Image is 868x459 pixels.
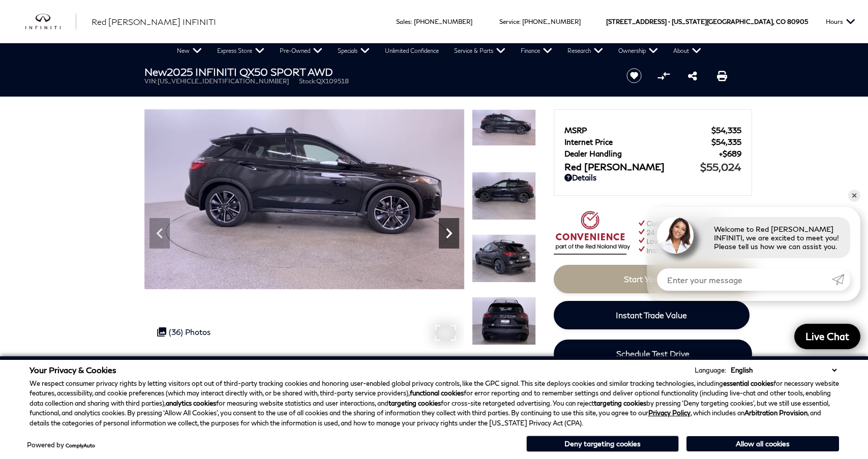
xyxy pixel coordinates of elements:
[711,126,741,135] span: $54,335
[657,268,832,291] input: Enter your message
[439,218,459,249] div: Next
[25,14,76,30] img: INFINITI
[564,173,741,182] a: Details
[564,137,741,146] a: Internet Price $54,335
[396,18,411,25] span: Sales
[594,399,646,407] strong: targeting cookies
[717,70,727,82] a: Print this New 2025 INFINITI QX50 SPORT AWD
[616,310,687,320] span: Instant Trade Value
[519,18,521,25] span: :
[554,340,752,368] a: Schedule Test Drive
[499,18,519,25] span: Service
[711,137,741,146] span: $54,335
[560,43,611,58] a: Research
[29,365,116,375] span: Your Privacy & Cookies
[472,297,536,345] img: New 2025 BLACK OBSIDIAN INFINITI SPORT AWD image 12
[686,436,839,451] button: Allow all cookies
[209,43,272,58] a: Express Store
[564,126,741,135] a: MSRP $54,335
[299,77,316,85] span: Stock:
[616,349,690,358] span: Schedule Test Drive
[719,149,741,158] span: $689
[611,43,666,58] a: Ownership
[564,126,711,135] span: MSRP
[29,379,839,429] p: We respect consumer privacy rights by letting visitors opt out of third-party tracking cookies an...
[648,409,691,417] a: Privacy Policy
[144,66,610,77] h1: 2025 INFINITI QX50 SPORT AWD
[624,274,681,284] span: Start Your Deal
[144,109,464,289] img: New 2025 BLACK OBSIDIAN INFINITI SPORT AWD image 9
[411,18,412,25] span: :
[526,436,679,452] button: Deny targeting cookies
[657,217,694,254] img: Agent profile photo
[695,367,726,374] div: Language:
[410,389,464,397] strong: functional cookies
[169,43,709,58] nav: Main Navigation
[316,77,349,85] span: QX109518
[330,43,377,58] a: Specials
[472,234,536,283] img: New 2025 BLACK OBSIDIAN INFINITI SPORT AWD image 11
[794,324,860,349] a: Live Chat
[414,18,472,25] a: [PHONE_NUMBER]
[832,268,850,291] a: Submit
[152,322,216,342] div: (36) Photos
[623,68,645,84] button: Save vehicle
[388,399,441,407] strong: targeting cookies
[446,43,513,58] a: Service & Parts
[656,68,671,83] button: Compare Vehicle
[92,16,216,28] a: Red [PERSON_NAME] INFINITI
[728,365,839,375] select: Language Select
[377,43,446,58] a: Unlimited Confidence
[666,43,709,58] a: About
[564,149,741,158] a: Dealer Handling $689
[564,161,700,172] span: Red [PERSON_NAME]
[704,217,850,258] div: Welcome to Red [PERSON_NAME] INFINITI, we are excited to meet you! Please tell us how we can assi...
[800,330,854,343] span: Live Chat
[92,17,216,26] span: Red [PERSON_NAME] INFINITI
[688,70,697,82] a: Share this New 2025 INFINITI QX50 SPORT AWD
[554,265,752,293] a: Start Your Deal
[272,43,330,58] a: Pre-Owned
[700,161,741,173] span: $55,024
[158,77,289,85] span: [US_VEHICLE_IDENTIFICATION_NUMBER]
[723,379,773,387] strong: essential cookies
[472,172,536,220] img: New 2025 BLACK OBSIDIAN INFINITI SPORT AWD image 10
[25,14,76,30] a: infiniti
[522,18,581,25] a: [PHONE_NUMBER]
[149,218,170,249] div: Previous
[564,161,741,173] a: Red [PERSON_NAME] $55,024
[606,18,808,25] a: [STREET_ADDRESS] • [US_STATE][GEOGRAPHIC_DATA], CO 80905
[169,43,209,58] a: New
[166,399,216,407] strong: analytics cookies
[144,77,158,85] span: VIN:
[744,409,807,417] strong: Arbitration Provision
[564,149,719,158] span: Dealer Handling
[66,442,95,448] a: ComplyAuto
[564,137,711,146] span: Internet Price
[513,43,560,58] a: Finance
[27,442,95,448] div: Powered by
[472,109,536,146] img: New 2025 BLACK OBSIDIAN INFINITI SPORT AWD image 9
[144,66,167,78] strong: New
[554,301,750,329] a: Instant Trade Value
